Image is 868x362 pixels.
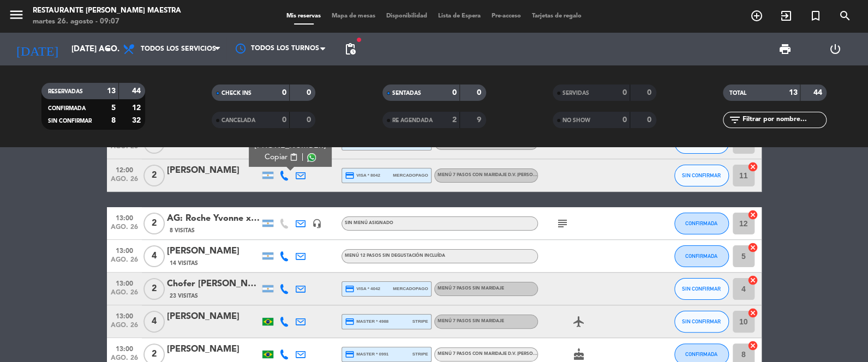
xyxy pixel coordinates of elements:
strong: 0 [282,116,286,124]
span: CONFIRMADA [685,253,717,259]
span: master * 0991 [345,349,389,359]
span: 13:00 [111,309,138,322]
i: airplanemode_active [572,315,585,328]
strong: 2 [452,116,457,124]
div: [PERSON_NAME] [167,310,260,324]
div: [PERSON_NAME] [167,342,260,357]
span: 13:00 [111,276,138,289]
strong: 44 [813,89,824,96]
span: Sin menú asignado [345,221,393,225]
span: 4 [143,311,165,333]
i: exit_to_app [780,9,793,22]
strong: 9 [477,116,483,124]
i: cancel [747,275,758,286]
div: Restaurante [PERSON_NAME] Maestra [33,5,181,16]
span: mercadopago [393,285,428,292]
i: credit_card [345,349,355,359]
span: Lista de Espera [433,13,486,19]
span: visa * 8042 [345,171,380,180]
span: 13:00 [111,211,138,224]
span: SIN CONFIRMAR [48,118,92,124]
span: 12:00 [111,163,138,176]
i: credit_card [345,284,355,294]
i: power_settings_new [828,43,841,56]
span: visa * 4042 [345,284,380,294]
div: [PERSON_NAME] [167,164,260,178]
i: menu [8,7,25,23]
span: RE AGENDADA [392,118,433,123]
span: Menú 12 pasos sin degustación incluída [345,254,445,258]
strong: 0 [282,89,286,96]
span: | [301,152,303,163]
span: Menú 7 pasos con maridaje D.V. [PERSON_NAME] [438,173,583,177]
span: ago. 26 [111,143,138,155]
strong: 0 [307,89,313,96]
div: AG: Roche Yvonne x 2 / WILDFLORA [167,212,260,226]
div: martes 26. agosto - 09:07 [33,16,181,27]
i: [DATE] [8,37,66,61]
span: Tarjetas de regalo [526,13,587,19]
span: RESERVADAS [48,89,83,94]
span: CONFIRMADA [685,220,717,226]
span: SENTADAS [392,90,421,96]
span: stripe [412,318,428,325]
strong: 0 [647,89,654,96]
span: TOTAL [729,90,746,96]
span: master * 4988 [345,317,389,327]
span: ago. 26 [111,289,138,301]
span: Disponibilidad [381,13,433,19]
span: 23 Visitas [170,292,198,300]
span: print [779,43,792,56]
span: CANCELADA [222,118,255,123]
span: Pre-acceso [486,13,526,19]
span: CHECK INS [222,90,252,96]
i: cancel [747,209,758,220]
strong: 32 [132,117,143,124]
span: 4 [143,245,165,267]
strong: 0 [622,89,627,96]
span: 2 [143,278,165,300]
span: 13:00 [111,342,138,354]
span: NO SHOW [562,118,590,123]
i: filter_list [728,113,741,126]
div: LOG OUT [810,33,860,65]
strong: 0 [622,116,627,124]
strong: 0 [647,116,654,124]
i: search [839,9,852,22]
strong: 5 [111,104,116,112]
span: CONFIRMADA [48,106,86,111]
i: turned_in_not [809,9,822,22]
span: SIN CONFIRMAR [682,318,721,324]
span: CONFIRMADA [685,351,717,357]
i: cancel [747,307,758,318]
span: ago. 26 [111,256,138,269]
strong: 13 [788,89,797,96]
span: ago. 26 [111,176,138,188]
span: stripe [412,351,428,358]
span: content_paste [289,153,297,161]
div: [PERSON_NAME] [167,244,260,258]
span: Mapa de mesas [326,13,381,19]
button: menu [8,7,25,27]
span: 2 [143,165,165,186]
span: mercadopago [393,172,428,179]
i: arrow_drop_down [101,43,115,56]
strong: 0 [477,89,483,96]
span: 14 Visitas [170,259,198,268]
strong: 0 [452,89,457,96]
i: cake [572,348,585,361]
span: SERVIDAS [562,90,589,96]
i: cancel [747,340,758,351]
span: pending_actions [344,43,357,56]
span: 13:00 [111,244,138,256]
span: Menú 7 pasos con maridaje D.V. [PERSON_NAME] [438,352,554,356]
span: fiber_manual_record [356,37,362,43]
span: SIN CONFIRMAR [682,172,721,178]
span: 2 [143,213,165,234]
button: SIN CONFIRMAR [674,278,729,300]
input: Filtrar por nombre... [741,114,826,126]
button: CONFIRMADA [674,245,729,267]
strong: 0 [307,116,313,124]
div: Chofer [PERSON_NAME] [167,277,260,291]
span: 8 Visitas [170,226,195,235]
